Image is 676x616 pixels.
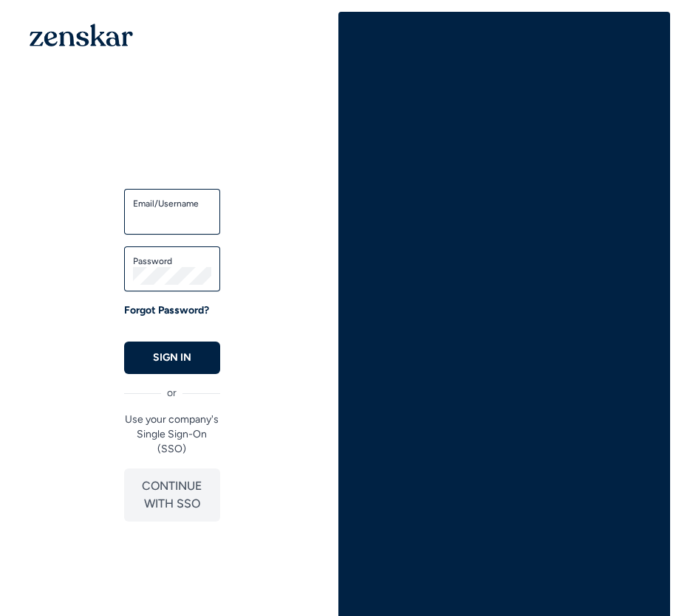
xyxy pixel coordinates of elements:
button: CONTINUE WITH SSO [124,468,220,522]
img: 1OGAJ2xQqyY4LXKgY66KYq0eOWRCkrZdAb3gUhuVAqdWPZE9SRJmCz+oDMSn4zDLXe31Ii730ItAGKgCKgCCgCikA4Av8PJUP... [30,24,133,46]
label: Password [133,255,211,267]
p: SIGN IN [153,350,191,365]
label: Email/Username [133,198,211,210]
button: SIGN IN [124,342,220,374]
div: or [124,374,220,401]
a: Forgot Password? [124,303,209,318]
p: Use your company's Single Sign-On (SSO) [124,412,220,457]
